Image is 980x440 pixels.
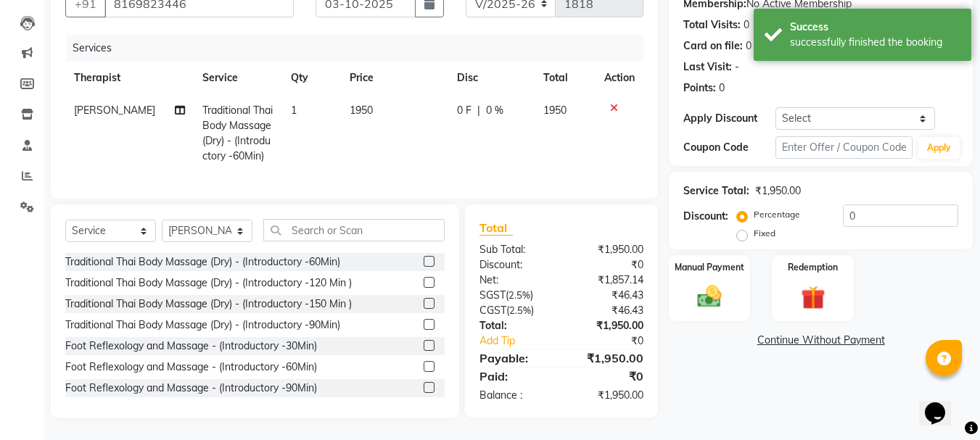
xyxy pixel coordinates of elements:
div: Card on file: [683,38,743,54]
div: Traditional Thai Body Massage (Dry) - (Introductory -90Min) [65,317,340,333]
div: Traditional Thai Body Massage (Dry) - (Introductory -60Min) [65,254,340,270]
div: ₹1,857.14 [561,273,654,288]
th: Disc [448,62,535,94]
input: Enter Offer / Coupon Code [775,136,913,159]
div: Sub Total: [469,242,561,257]
div: Traditional Thai Body Massage (Dry) - (Introductory -120 Min ) [65,275,352,291]
span: [PERSON_NAME] [74,104,155,117]
div: Discount: [683,209,728,224]
div: Services [67,35,654,62]
div: Discount: [469,257,561,273]
div: ₹1,950.00 [561,242,654,257]
a: Continue Without Payment [672,333,970,348]
div: Success [790,20,960,35]
div: ₹0 [561,257,654,273]
div: ₹46.43 [561,288,654,303]
button: Apply [918,137,960,159]
span: Traditional Thai Body Massage (Dry) - (Introductory -60Min) [202,104,273,162]
div: Apply Discount [683,111,775,126]
div: Total: [469,318,561,333]
div: Service Total: [683,183,749,199]
div: Last Visit: [683,59,732,75]
span: CGST [479,304,506,317]
span: 1950 [350,104,373,117]
img: _gift.svg [794,283,833,312]
div: Payable: [469,349,561,367]
span: 2.5% [509,304,531,316]
div: ₹0 [577,333,655,349]
span: SGST [479,289,506,302]
div: Foot Reflexology and Massage - (Introductory -90Min) [65,381,317,396]
div: Coupon Code [683,140,775,155]
div: ₹1,950.00 [561,349,654,367]
label: Manual Payment [675,261,744,274]
span: 0 F [457,103,472,118]
div: Total Visits: [683,17,741,33]
span: 2.5% [508,289,530,301]
div: ₹0 [561,368,654,385]
div: ₹1,950.00 [561,318,654,333]
span: 1950 [543,104,567,117]
div: Balance : [469,388,561,403]
div: ₹46.43 [561,303,654,318]
div: ₹1,950.00 [755,183,801,199]
div: ( ) [469,303,561,318]
div: ₹1,950.00 [561,388,654,403]
th: Qty [282,62,341,94]
label: Fixed [754,227,775,240]
th: Service [194,62,282,94]
div: - [735,59,739,75]
th: Total [535,62,596,94]
div: 0 [746,38,752,54]
iframe: chat widget [919,382,965,426]
div: ( ) [469,288,561,303]
div: Points: [683,80,716,96]
span: 1 [291,104,297,117]
th: Price [341,62,448,94]
span: Total [479,220,513,236]
div: Foot Reflexology and Massage - (Introductory -60Min) [65,360,317,375]
div: successfully finished the booking [790,35,960,50]
th: Therapist [65,62,194,94]
div: Net: [469,273,561,288]
th: Action [596,62,643,94]
span: | [477,103,480,118]
input: Search or Scan [263,219,445,241]
a: Add Tip [469,333,577,349]
div: Traditional Thai Body Massage (Dry) - (Introductory -150 Min ) [65,296,352,312]
label: Redemption [788,261,838,274]
div: Paid: [469,368,561,385]
div: 0 [744,17,749,33]
div: Foot Reflexology and Massage - (Introductory -30Min) [65,339,317,354]
span: 0 % [486,103,503,118]
div: 0 [719,80,725,96]
label: Percentage [754,208,800,221]
img: _cash.svg [690,283,729,310]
